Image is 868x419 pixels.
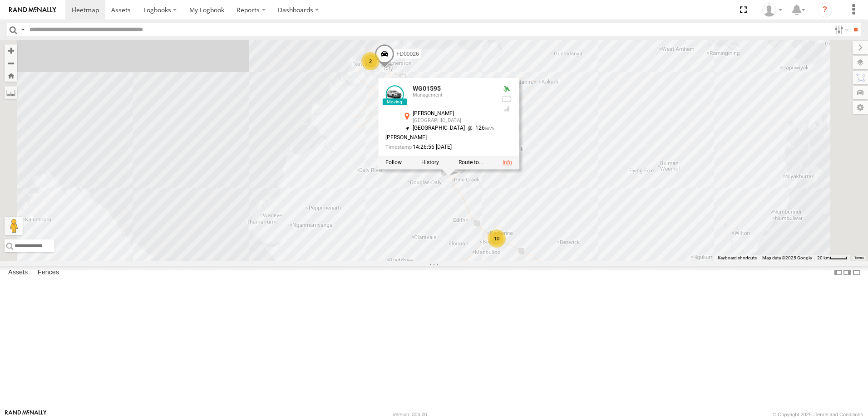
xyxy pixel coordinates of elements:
button: Zoom in [5,44,17,57]
div: [PERSON_NAME] [413,111,494,117]
button: Keyboard shortcuts [718,255,757,261]
img: rand-logo.svg [9,7,56,13]
button: Zoom out [5,57,17,69]
div: [PERSON_NAME] [385,135,494,141]
label: Route To Location [459,160,483,166]
div: John Oneill [759,3,785,17]
label: Fences [33,266,64,279]
label: View Asset History [421,160,439,166]
label: Dock Summary Table to the Right [843,266,852,279]
span: [GEOGRAPHIC_DATA] [413,125,465,131]
button: Drag Pegman onto the map to open Street View [5,217,23,235]
a: Terms and Conditions [815,412,863,417]
a: View Asset Details [385,86,404,104]
a: Terms (opens in new tab) [854,256,864,260]
span: Map data ©2025 Google [762,255,812,260]
div: Management [413,93,494,98]
label: Search Query [19,23,26,36]
label: Measure [5,86,17,99]
div: 10 [488,229,506,248]
div: © Copyright 2025 - [773,412,863,417]
label: Map Settings [853,101,868,114]
div: [GEOGRAPHIC_DATA] [413,118,494,123]
label: Hide Summary Table [852,266,861,279]
span: 126 [465,125,494,131]
span: 20 km [817,255,830,260]
a: View Asset Details [503,160,512,166]
button: Map scale: 20 km per 34 pixels [814,255,850,261]
div: Date/time of location update [385,145,494,151]
i: ? [818,3,832,17]
div: No battery health information received from this device. [501,96,512,103]
div: 2 [361,52,380,70]
div: GSM Signal = 4 [501,105,512,112]
button: Zoom Home [5,69,17,82]
label: Realtime tracking of Asset [385,160,402,166]
a: Visit our Website [5,410,47,419]
label: Dock Summary Table to the Left [833,266,843,279]
div: Valid GPS Fix [501,86,512,93]
a: WG01595 [413,85,441,93]
label: Assets [4,266,32,279]
span: FD00026 [396,51,419,57]
label: Search Filter Options [831,23,850,36]
div: Version: 306.00 [393,412,427,417]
